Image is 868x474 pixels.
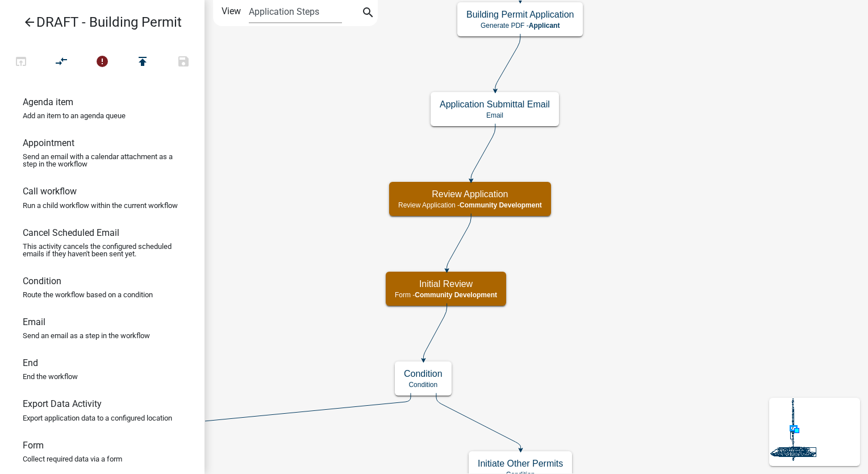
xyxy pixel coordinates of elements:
p: Collect required data via a form [23,455,122,463]
p: Email [440,111,550,119]
p: Review Application - [398,201,542,209]
span: Applicant [529,22,560,30]
h6: Appointment [23,138,74,148]
h6: Email [23,317,45,327]
p: Route the workflow based on a condition [23,291,153,298]
h6: Form [23,440,44,451]
h5: Condition [404,368,443,379]
h5: Building Permit Application [466,9,574,20]
button: Auto Layout [41,50,82,74]
i: arrow_back [23,15,36,31]
h6: Agenda item [23,97,73,107]
i: compare_arrows [55,55,69,70]
h6: Condition [23,276,61,286]
button: Test Workflow [1,50,41,74]
button: Publish [122,50,163,74]
h6: Export Data Activity [23,398,102,409]
h6: Cancel Scheduled Email [23,227,119,238]
p: End the workflow [23,373,78,380]
p: Run a child workflow within the current workflow [23,202,178,209]
h5: Review Application [398,189,542,199]
p: Condition [404,381,443,389]
i: save [177,55,190,70]
button: search [359,5,377,23]
i: search [361,6,375,22]
i: publish [136,55,149,70]
p: Send an email as a step in the workflow [23,332,150,339]
button: 96 problems in this workflow [82,50,123,74]
span: Community Development [415,291,497,299]
h6: Call workflow [23,186,77,197]
button: Save [163,50,204,74]
i: open_in_browser [14,55,28,70]
p: Generate PDF - [466,22,574,30]
p: Form - [395,291,497,299]
i: error [95,55,109,70]
p: Add an item to an agenda queue [23,112,126,119]
h6: End [23,357,38,368]
span: Community Development [460,201,542,209]
p: This activity cancels the configured scheduled emails if they haven't been sent yet. [23,243,182,257]
a: DRAFT - Building Permit [9,9,186,35]
div: Workflow actions [1,50,204,77]
h5: Application Submittal Email [440,99,550,110]
h5: Initiate Other Permits [478,458,563,469]
p: Send an email with a calendar attachment as a step in the workflow [23,153,182,168]
p: Export application data to a configured location [23,414,172,422]
h5: Initial Review [395,278,497,289]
